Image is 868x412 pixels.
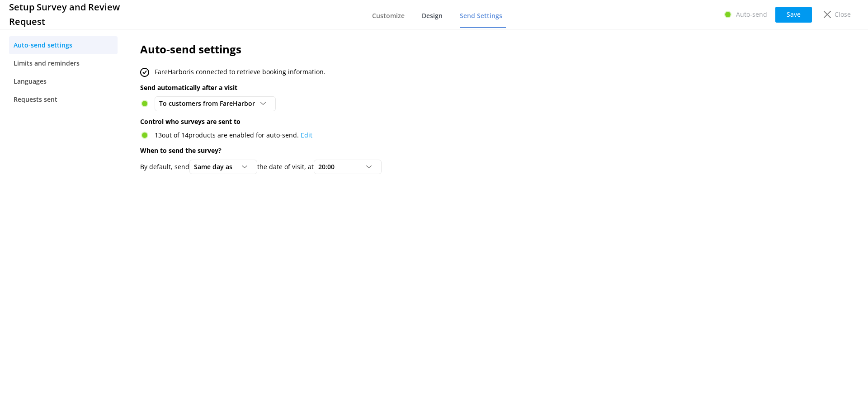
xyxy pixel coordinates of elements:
a: Auto-send settings [9,36,118,54]
button: Save [775,7,812,23]
span: Customize [372,11,405,20]
span: Same day as [194,162,238,172]
span: Languages [14,76,47,86]
p: FareHarbor is connected to retrieve booking information. [155,67,325,77]
a: Edit [301,131,312,139]
p: 13 out of 14 products are enabled for auto-send. [155,130,312,140]
span: To customers from FareHarbor [159,99,260,109]
p: Send automatically after a visit [140,83,721,93]
a: Requests sent [9,90,118,109]
p: When to send the survey? [140,146,721,156]
a: Limits and reminders [9,54,118,72]
span: 20:00 [318,162,340,172]
span: Design [422,11,443,20]
p: Auto-send [736,9,767,19]
span: Limits and reminders [14,58,80,68]
a: Languages [9,72,118,90]
p: Control who surveys are sent to [140,117,721,127]
span: Send Settings [460,11,502,20]
p: By default, send [140,162,189,172]
p: the date of visit, at [257,162,314,172]
h2: Auto-send settings [140,41,721,58]
p: Close [835,9,851,19]
span: Auto-send settings [14,40,72,50]
span: Requests sent [14,95,57,104]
